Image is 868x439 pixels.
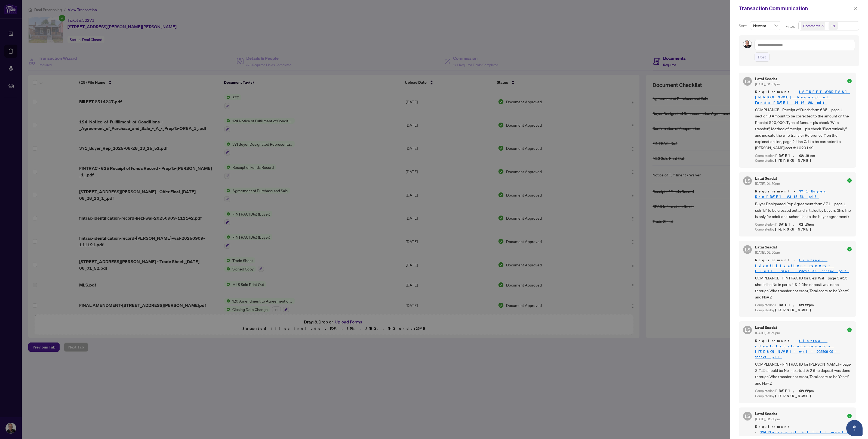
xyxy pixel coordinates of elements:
[743,40,752,48] img: Profile Icon
[755,82,780,86] span: [DATE], 01:51pm
[786,23,796,29] p: Filter:
[739,23,748,29] p: Sort:
[755,201,852,220] span: Buyer Designated Rep Agreement form 371 – page 1 sch “B” to be crossed out and initialed by buyer...
[755,388,852,394] div: Completed on
[775,303,815,307] span: [DATE], 02:22pm
[821,24,824,27] span: close
[745,326,750,334] span: LS
[755,245,780,249] h5: Latai Seadat
[755,338,852,360] span: Requirement -
[755,89,852,105] span: Requirement -
[803,23,820,29] span: Comments
[775,394,814,398] span: [PERSON_NAME]
[755,182,780,186] span: [DATE], 01:50pm
[755,417,780,421] span: [DATE], 01:50pm
[755,331,780,335] span: [DATE], 01:50pm
[755,326,780,329] h5: Latai Seadat
[775,153,816,158] span: [DATE], 02:19pm
[755,338,840,359] a: fintrac-identification-record-[PERSON_NAME]-wal-20250909-111121.pdf
[847,414,852,418] span: check-circle
[831,23,835,29] div: +1
[755,153,852,158] div: Completed on
[775,222,815,227] span: [DATE], 02:15pm
[755,275,852,300] span: COMPLIANCE - FINTRAC ID for Liezl Wal – page 3 #15 should be No in parts 1 & 2 (the deposit was d...
[846,420,863,436] button: Open asap
[755,250,780,254] span: [DATE], 01:50pm
[847,328,852,332] span: check-circle
[755,257,852,274] span: Requirement -
[801,22,825,30] span: Comments
[755,176,780,180] h5: Latai Seadat
[739,4,852,13] div: Transaction Communication
[745,177,750,185] span: LS
[755,107,852,151] span: COMPLIANCE - Receipt of Funds form 635 – page 1 section B Amount to be corrected to the amount on...
[755,89,850,105] a: [STREET_ADDRESS][PERSON_NAME] Receipt of Funds_[DATE] 14_16_20.pdf
[755,361,852,387] span: COMPLIANCE - FINTRAC ID for [PERSON_NAME] – page 3 #15 should be No in parts 1 & 2 (the deposit w...
[755,412,780,416] h5: Latai Seadat
[755,189,852,200] span: Requirement -
[854,7,858,10] span: close
[755,308,852,313] div: Completed by
[755,222,852,227] div: Completed on
[775,388,815,393] span: [DATE], 02:22pm
[755,52,769,62] button: Post
[775,227,814,232] span: [PERSON_NAME]
[755,227,852,232] div: Completed by
[847,178,852,183] span: check-circle
[847,79,852,83] span: check-circle
[755,394,852,399] div: Completed by
[775,158,814,163] span: [PERSON_NAME]
[745,77,750,85] span: LS
[755,258,849,273] a: fintrac-identification-record-liezl-wal-20250909-111142.pdf
[745,246,750,253] span: LS
[753,21,778,30] span: Newest
[755,158,852,163] div: Completed by
[745,412,750,420] span: LS
[755,77,780,81] h5: Latai Seadat
[847,247,852,251] span: check-circle
[755,303,852,308] div: Completed on
[775,308,814,312] span: [PERSON_NAME]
